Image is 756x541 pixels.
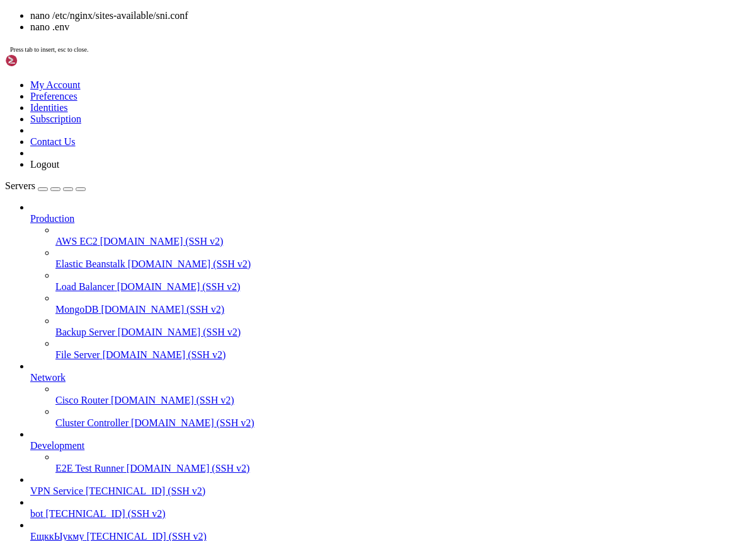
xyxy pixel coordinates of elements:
[30,486,83,496] span: VPN Service
[55,281,751,293] a: Load Balancer [DOMAIN_NAME] (SSH v2)
[55,315,751,338] li: Backup Server [DOMAIN_NAME] (SSH v2)
[55,451,751,474] li: E2E Test Runner [DOMAIN_NAME] (SSH v2)
[55,406,751,429] li: Cluster Controller [DOMAIN_NAME] (SSH v2)
[55,270,751,293] li: Load Balancer [DOMAIN_NAME] (SSH v2)
[5,180,86,191] a: Servers
[5,5,591,16] x-row: Welcome to Ubuntu 22.04.5 LTS (GNU/Linux 5.15.0-157-generic x86_64)
[127,463,250,474] span: [DOMAIN_NAME] (SSH v2)
[30,136,76,147] a: Contact Us
[5,68,591,79] x-row: This system has been minimized by removing packages and content that are
[5,78,591,89] x-row: not required on a system that users do not log into.
[30,497,751,520] li: bot [TECHNICAL_ID] (SSH v2)
[30,474,751,497] li: VPN Service [TECHNICAL_ID] (SSH v2)
[30,429,751,474] li: Development
[128,259,251,269] span: [DOMAIN_NAME] (SSH v2)
[86,486,205,496] span: [TECHNICAL_ID] (SSH v2)
[30,21,751,33] li: nano .env
[55,395,751,406] a: Cisco Router [DOMAIN_NAME] (SSH v2)
[55,327,115,337] span: Backup Server
[30,372,66,383] span: Network
[111,395,234,405] span: [DOMAIN_NAME] (SSH v2)
[112,131,117,142] div: (20, 12)
[30,10,751,21] li: nano /etc/nginx/sites-available/sni.conf
[55,281,115,292] span: Load Balancer
[30,79,81,90] a: My Account
[55,259,751,270] a: Elastic Beanstalk [DOMAIN_NAME] (SSH v2)
[5,37,591,47] x-row: * Management: [URL][DOMAIN_NAME]
[5,180,35,191] span: Servers
[30,159,59,170] a: Logout
[55,417,129,428] span: Cluster Controller
[131,417,255,428] span: [DOMAIN_NAME] (SSH v2)
[30,102,68,113] a: Identities
[30,113,81,124] a: Subscription
[5,100,591,110] x-row: To restore this content, you can run the 'unminimize' command.
[55,224,751,247] li: AWS EC2 [DOMAIN_NAME] (SSH v2)
[55,236,751,247] a: AWS EC2 [DOMAIN_NAME] (SSH v2)
[30,440,84,451] span: Development
[55,304,751,315] a: MongoDB [DOMAIN_NAME] (SSH v2)
[45,508,165,519] span: [TECHNICAL_ID] (SSH v2)
[101,304,224,315] span: [DOMAIN_NAME] (SSH v2)
[55,417,751,429] a: Cluster Controller [DOMAIN_NAME] (SSH v2)
[55,236,98,247] span: AWS EC2
[55,463,124,474] span: E2E Test Runner
[55,259,125,269] span: Elastic Beanstalk
[100,236,224,247] span: [DOMAIN_NAME] (SSH v2)
[30,372,751,383] a: Network
[55,349,751,361] a: File Server [DOMAIN_NAME] (SSH v2)
[30,91,77,102] a: Preferences
[118,327,241,337] span: [DOMAIN_NAME] (SSH v2)
[5,26,591,37] x-row: * Documentation: [URL][DOMAIN_NAME]
[55,463,751,474] a: E2E Test Runner [DOMAIN_NAME] (SSH v2)
[30,213,74,224] span: Production
[30,486,751,497] a: VPN Service [TECHNICAL_ID] (SSH v2)
[55,247,751,270] li: Elastic Beanstalk [DOMAIN_NAME] (SSH v2)
[5,131,591,142] x-row: root@project:~# nano
[55,395,108,405] span: Cisco Router
[30,213,751,224] a: Production
[103,349,226,360] span: [DOMAIN_NAME] (SSH v2)
[55,304,98,315] span: MongoDB
[30,508,43,519] span: bot
[30,202,751,361] li: Production
[55,327,751,338] a: Backup Server [DOMAIN_NAME] (SSH v2)
[10,46,88,53] span: Press tab to insert, esc to close.
[55,338,751,361] li: File Server [DOMAIN_NAME] (SSH v2)
[117,281,241,292] span: [DOMAIN_NAME] (SSH v2)
[5,120,591,131] x-row: root@project:~# nano /etc/nginx/sites-available/sni.conf
[5,110,591,120] x-row: Last login: [DATE] from [TECHNICAL_ID]
[5,54,77,67] img: Shellngn
[30,361,751,429] li: Network
[55,293,751,315] li: MongoDB [DOMAIN_NAME] (SSH v2)
[30,508,751,520] a: bot [TECHNICAL_ID] (SSH v2)
[55,383,751,406] li: Cisco Router [DOMAIN_NAME] (SSH v2)
[30,440,751,451] a: Development
[5,47,591,58] x-row: * Support: [URL][DOMAIN_NAME]
[55,349,100,360] span: File Server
